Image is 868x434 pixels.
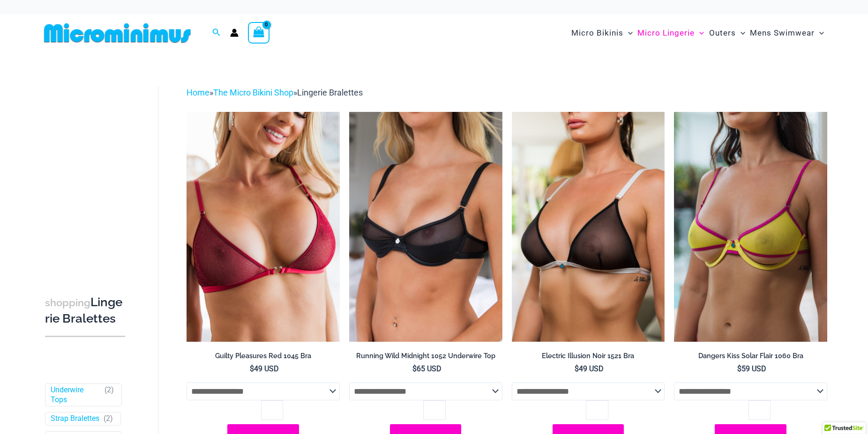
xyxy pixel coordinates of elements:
img: Electric Illusion Noir 1521 Bra 01 [512,112,665,341]
a: Mens SwimwearMenu ToggleMenu Toggle [748,19,826,47]
span: shopping [45,297,90,309]
input: Product quantity [748,400,771,420]
span: 2 [107,385,111,394]
a: Account icon link [230,29,239,37]
a: Micro LingerieMenu ToggleMenu Toggle [635,19,706,47]
a: Dangers Kiss Solar Flair 1060 Bra 01Dangers Kiss Solar Flair 1060 Bra 02Dangers Kiss Solar Flair ... [674,112,827,341]
h2: Guilty Pleasures Red 1045 Bra [187,352,340,360]
h3: Lingerie Bralettes [45,294,125,327]
span: Lingerie Bralettes [297,88,363,97]
span: $ [575,364,579,373]
span: Micro Lingerie [637,21,695,45]
span: Outers [709,21,736,45]
h2: Electric Illusion Noir 1521 Bra [512,352,665,360]
a: Running Wild Midnight 1052 Top 01Running Wild Midnight 1052 Top 6052 Bottom 06Running Wild Midnig... [349,112,502,341]
span: Menu Toggle [815,21,824,45]
iframe: TrustedSite Certified [45,78,129,265]
span: ( ) [105,385,114,405]
bdi: 49 USD [575,364,604,373]
a: Guilty Pleasures Red 1045 Bra [187,352,340,364]
a: Search icon link [212,27,221,39]
h2: Dangers Kiss Solar Flair 1060 Bra [674,352,827,360]
img: Running Wild Midnight 1052 Top 01 [349,112,502,341]
input: Product quantity [586,400,608,420]
a: View Shopping Cart, empty [248,22,269,44]
a: Home [187,88,210,97]
span: $ [250,364,254,373]
span: ( ) [104,414,113,424]
h2: Running Wild Midnight 1052 Underwire Top [349,352,502,360]
bdi: 49 USD [250,364,279,373]
a: Electric Illusion Noir 1521 Bra [512,352,665,364]
img: MM SHOP LOGO FLAT [40,22,195,44]
a: Running Wild Midnight 1052 Underwire Top [349,352,502,364]
span: $ [412,364,417,373]
input: Product quantity [261,400,283,420]
span: Menu Toggle [736,21,745,45]
span: Menu Toggle [623,21,633,45]
span: Menu Toggle [695,21,704,45]
span: $ [737,364,741,373]
span: Micro Bikinis [571,21,623,45]
a: Strap Bralettes [51,414,99,424]
span: 2 [106,414,110,423]
input: Product quantity [423,400,445,420]
span: Mens Swimwear [750,21,815,45]
a: Underwire Tops [51,385,100,405]
a: OutersMenu ToggleMenu Toggle [707,19,748,47]
bdi: 59 USD [737,364,766,373]
a: Micro BikinisMenu ToggleMenu Toggle [569,19,635,47]
nav: Site Navigation [568,17,828,49]
a: Dangers Kiss Solar Flair 1060 Bra [674,352,827,364]
a: Guilty Pleasures Red 1045 Bra 01Guilty Pleasures Red 1045 Bra 02Guilty Pleasures Red 1045 Bra 02 [187,112,340,341]
img: Guilty Pleasures Red 1045 Bra 01 [187,112,340,341]
span: » » [187,88,363,97]
a: The Micro Bikini Shop [213,88,293,97]
a: Electric Illusion Noir 1521 Bra 01Electric Illusion Noir 1521 Bra 682 Thong 07Electric Illusion N... [512,112,665,341]
img: Dangers Kiss Solar Flair 1060 Bra 01 [674,112,827,341]
bdi: 65 USD [412,364,441,373]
